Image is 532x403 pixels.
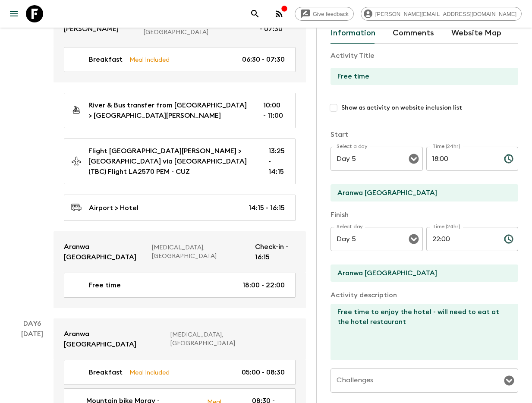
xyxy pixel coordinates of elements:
label: Select a day [337,143,367,150]
a: BreakfastMeal Included06:30 - 07:30 [64,47,296,72]
p: Meal Included [129,368,170,377]
span: Show as activity on website inclusion list [341,104,462,112]
a: Flight [GEOGRAPHIC_DATA][PERSON_NAME] > [GEOGRAPHIC_DATA] via [GEOGRAPHIC_DATA] (TBC) Flight LA25... [64,139,296,184]
a: River & Bus transfer from [GEOGRAPHIC_DATA] > [GEOGRAPHIC_DATA][PERSON_NAME]10:00 - 11:00 [64,93,296,128]
p: Meal Included [129,55,170,64]
p: Check-in - 16:15 [255,242,296,262]
p: Breakfast [89,54,123,65]
p: Start [331,129,518,140]
p: 05:00 - 08:30 [242,367,285,378]
p: River & Bus transfer from [GEOGRAPHIC_DATA] > [GEOGRAPHIC_DATA][PERSON_NAME] [88,100,249,121]
p: Activity description [331,290,518,300]
p: 18:00 - 22:00 [242,280,285,290]
p: 06:30 - 07:30 [242,54,285,65]
p: Activity Title [331,50,518,61]
button: Open [503,375,515,387]
p: Breakfast [89,367,123,378]
button: Open [408,233,420,245]
input: hh:mm [426,147,497,171]
div: [DATE] [21,11,43,308]
p: 14:15 - 16:15 [249,203,285,213]
a: Give feedback [295,7,354,21]
a: Free time18:00 - 22:00 [64,273,296,298]
button: Choose time, selected time is 10:00 PM [500,230,517,248]
p: Free time [89,280,121,290]
button: Information [331,23,375,44]
label: Select day [337,223,363,230]
button: menu [5,5,22,22]
p: Aranwa [GEOGRAPHIC_DATA] [64,242,145,262]
button: search adventures [246,5,264,22]
a: Aranwa [GEOGRAPHIC_DATA][MEDICAL_DATA], [GEOGRAPHIC_DATA]Check-in - 16:15 [54,231,306,273]
a: Aranwa [GEOGRAPHIC_DATA][MEDICAL_DATA], [GEOGRAPHIC_DATA] [54,318,306,360]
p: Airport > Hotel [89,203,139,213]
a: Airport > Hotel14:15 - 16:15 [64,195,296,221]
p: 13:25 - 14:15 [268,146,285,177]
p: [MEDICAL_DATA], [GEOGRAPHIC_DATA] [152,243,249,261]
span: Give feedback [308,11,353,17]
p: [MEDICAL_DATA], [GEOGRAPHIC_DATA] [170,331,289,348]
button: Choose time, selected time is 6:00 PM [500,150,517,167]
textarea: Free time to enjoy the hotel - will need to eat at the hotel restaurant [331,304,511,360]
input: hh:mm [426,227,497,251]
input: End Location (leave blank if same as Start) [331,264,511,282]
button: Website Map [451,23,501,44]
input: Start Location [331,184,511,201]
label: Time (24hr) [432,143,460,150]
p: Aranwa [GEOGRAPHIC_DATA] [64,329,164,349]
p: Flight [GEOGRAPHIC_DATA][PERSON_NAME] > [GEOGRAPHIC_DATA] via [GEOGRAPHIC_DATA] (TBC) Flight LA25... [88,146,255,177]
button: Comments [393,23,434,44]
button: Open [408,153,420,165]
p: 10:00 - 11:00 [263,100,285,121]
p: Finish [331,210,518,220]
p: Day 6 [10,318,54,329]
a: BreakfastMeal Included05:00 - 08:30 [64,360,296,385]
div: [PERSON_NAME][EMAIL_ADDRESS][DOMAIN_NAME] [361,7,522,21]
input: E.g Hozuagawa boat tour [331,68,511,85]
label: Time (24hr) [432,223,460,230]
span: [PERSON_NAME][EMAIL_ADDRESS][DOMAIN_NAME] [371,11,521,17]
